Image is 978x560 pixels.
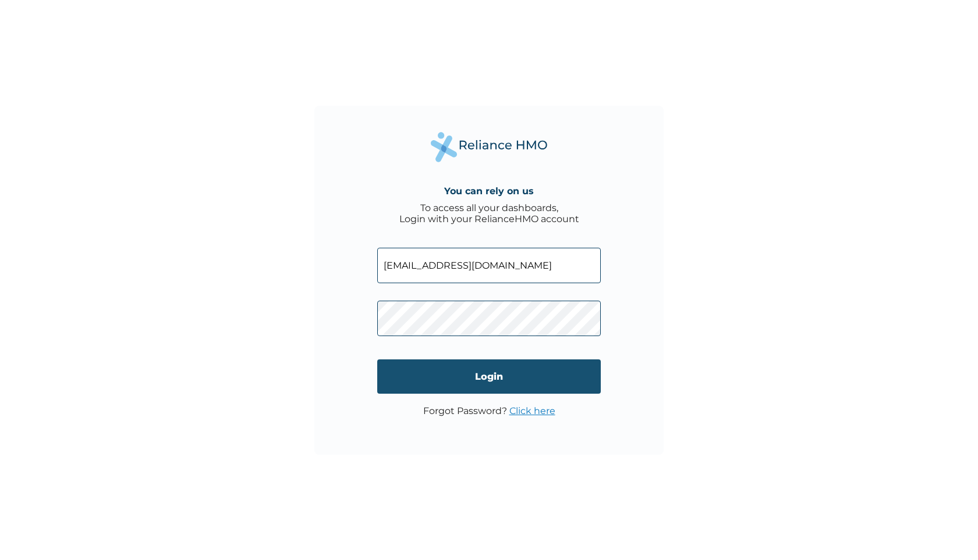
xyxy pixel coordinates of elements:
div: To access all your dashboards, Login with your RelianceHMO account [399,202,579,224]
input: Email address or HMO ID [377,248,601,283]
img: Reliance Health's Logo [431,132,547,162]
h4: You can rely on us [444,186,534,197]
a: Click here [509,405,555,416]
p: Forgot Password? [423,405,555,416]
input: Login [377,359,601,394]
